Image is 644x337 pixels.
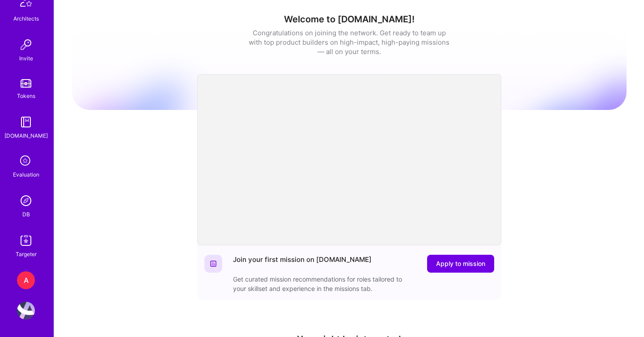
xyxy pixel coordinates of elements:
div: Evaluation [13,170,39,179]
div: Get curated mission recommendations for roles tailored to your skillset and experience in the mis... [233,274,412,293]
div: A [17,271,35,289]
div: Targeter [16,249,37,259]
img: User Avatar [17,302,35,320]
i: icon SelectionTeam [17,153,34,170]
a: A [15,271,37,289]
button: Apply to mission [427,255,494,273]
span: Apply to mission [436,259,485,268]
a: User Avatar [15,302,37,320]
div: Join your first mission on [DOMAIN_NAME] [233,255,372,273]
div: [DOMAIN_NAME] [4,131,48,140]
img: Invite [17,36,35,54]
div: Architects [13,14,39,23]
img: Skill Targeter [17,232,35,249]
div: DB [22,210,30,219]
h1: Welcome to [DOMAIN_NAME]! [72,14,627,25]
div: Tokens [17,91,35,101]
div: Congratulations on joining the network. Get ready to team up with top product builders on high-im... [249,28,450,56]
img: guide book [17,113,35,131]
div: Invite [19,54,33,63]
iframe: video [197,74,501,245]
img: Admin Search [17,192,35,210]
img: Website [210,260,217,267]
img: tokens [21,79,31,88]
